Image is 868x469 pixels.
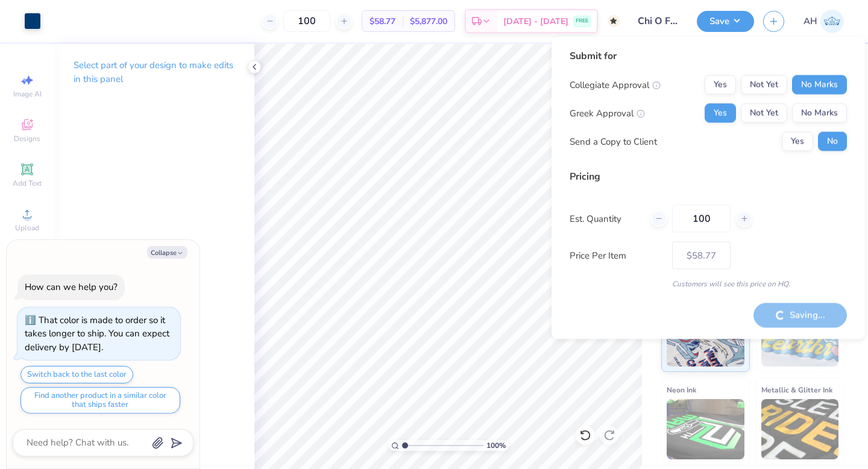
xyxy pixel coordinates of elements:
img: Metallic & Glitter Ink [761,399,839,459]
button: Yes [782,132,813,151]
button: Yes [705,104,736,123]
button: No Marks [792,75,847,95]
div: How can we help you? [25,281,118,293]
div: Submit for [570,49,847,63]
button: Yes [705,75,736,95]
label: Est. Quantity [570,212,641,225]
div: Send a Copy to Client [570,134,657,148]
button: Not Yet [741,104,787,123]
span: $5,877.00 [410,15,447,28]
div: Pricing [570,169,847,184]
span: $58.77 [370,15,395,28]
span: Designs [14,134,40,143]
button: Not Yet [741,75,787,95]
button: Switch back to the last color [20,366,133,383]
input: – – [672,205,731,233]
a: AH [804,10,844,33]
span: Upload [15,223,39,233]
div: That color is made to order so it takes longer to ship. You can expect delivery by [DATE]. [25,314,169,353]
button: Save [697,11,754,32]
span: Image AI [13,89,42,99]
button: Find another product in a similar color that ships faster [20,387,180,414]
button: Collapse [147,246,187,259]
div: Customers will see this price on HQ. [570,279,847,289]
img: Neon Ink [667,399,744,459]
span: Neon Ink [667,383,696,396]
input: Untitled Design [629,9,688,33]
img: Abby Horton [820,10,844,33]
span: Metallic & Glitter Ink [761,383,832,396]
div: Greek Approval [570,106,645,120]
input: – – [283,10,330,32]
span: [DATE] - [DATE] [503,15,568,28]
span: Add Text [13,178,42,188]
span: FREE [576,17,588,25]
button: No Marks [792,104,847,123]
button: No [818,132,847,151]
p: Select part of your design to make edits in this panel [74,58,235,86]
span: AH [804,14,817,28]
label: Price Per Item [570,248,663,262]
div: Collegiate Approval [570,78,661,92]
span: 100 % [486,440,506,451]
